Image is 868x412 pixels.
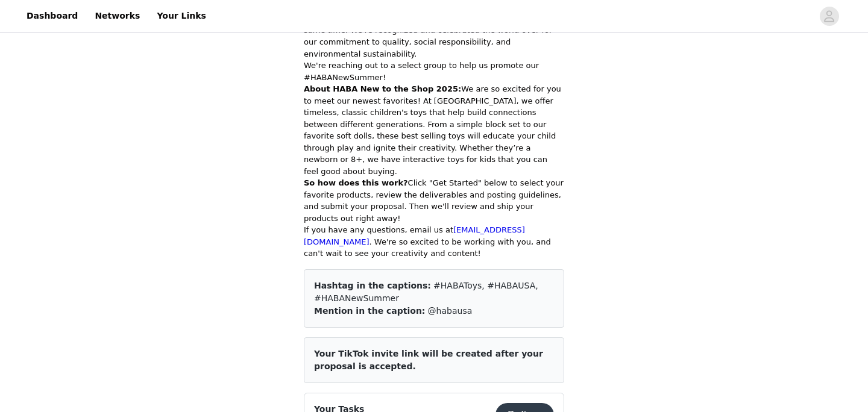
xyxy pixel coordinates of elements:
a: Your Links [149,2,213,30]
strong: So how does this work? [304,178,408,187]
span: Hashtag in the captions: [314,281,431,290]
p: We're reaching out to a select group to help us promote our #HABANewSummer! [304,60,564,83]
a: Dashboard [19,2,85,30]
span: @habausa [428,306,473,316]
span: Your TikTok invite link will be created after your proposal is accepted. [314,349,543,371]
a: [EMAIL_ADDRESS][DOMAIN_NAME] [304,225,525,246]
p: If you have any questions, email us at . We're so excited to be working with you, and can't wait ... [304,224,564,260]
strong: About HABA New to the Shop 2025: [304,84,461,93]
p: Click "Get Started" below to select your favorite products, review the deliverables and posting g... [304,177,564,224]
span: #HABAToys, #HABAUSA, #HABANewSummer [314,281,538,303]
div: avatar [823,7,835,26]
a: Networks [87,2,147,30]
span: We are so excited for you to meet our newest favorites! At [GEOGRAPHIC_DATA], we offer timeless, ... [304,84,561,176]
span: Mention in the caption: [314,306,425,316]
